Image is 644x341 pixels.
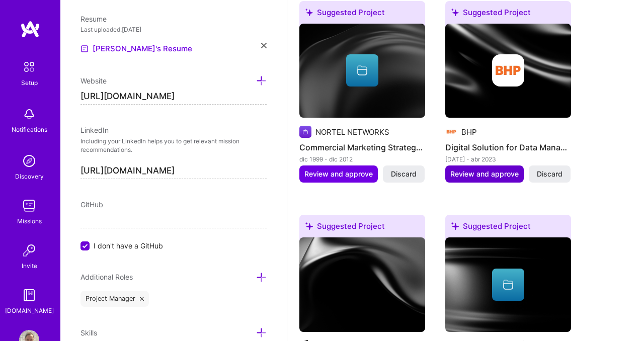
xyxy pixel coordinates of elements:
img: logo [20,20,40,38]
span: LinkedIn [80,126,109,134]
div: Invite [22,261,37,271]
img: guide book [19,285,39,305]
img: Invite [19,240,39,261]
span: Discard [537,169,562,179]
div: Setup [21,77,38,88]
div: Suggested Project [445,215,571,241]
img: Resume [80,45,89,53]
img: Company logo [445,126,457,138]
button: Discard [529,165,571,183]
h4: Commercial Marketing Strategy Development [299,141,425,154]
div: Add other links [80,75,107,86]
div: NORTEL NETWORKS [315,127,389,137]
button: Review and approve [299,165,378,183]
i: icon SuggestedTeams [451,9,459,16]
div: Suggested Project [299,215,425,241]
div: Suggested Project [445,1,571,28]
img: bell [19,104,39,124]
button: Review and approve [445,165,524,183]
img: cover [445,24,571,118]
img: cover [299,237,425,332]
div: Last uploaded: [DATE] [80,24,267,35]
button: Discard [383,165,425,183]
img: Company logo [299,126,311,138]
span: I don't have a GitHub [94,240,163,251]
input: http://... [80,89,267,105]
img: teamwork [19,196,39,216]
i: icon SuggestedTeams [305,222,313,230]
i: icon Close [261,43,267,48]
img: cover [445,237,571,332]
span: Website [80,76,107,85]
span: GitHub [80,200,103,209]
img: discovery [19,151,39,171]
i: icon SuggestedTeams [305,9,313,16]
h4: Digital Solution for Data Management [445,141,571,154]
div: BHP [461,127,477,137]
div: Project Manager [80,291,149,307]
img: Company logo [492,54,524,87]
i: icon Close [140,297,144,301]
img: Company logo [346,269,378,301]
span: Review and approve [304,169,373,179]
span: Review and approve [450,169,519,179]
span: Discard [391,169,417,179]
span: Resume [80,15,107,23]
div: [DATE] - abr 2023 [445,154,571,164]
p: Including your LinkedIn helps you to get relevant mission recommendations. [80,137,267,154]
div: [DOMAIN_NAME] [5,305,54,316]
img: setup [19,56,40,77]
div: Discovery [15,171,44,182]
span: Additional Roles [80,273,133,281]
a: [PERSON_NAME]'s Resume [80,43,192,55]
span: Skills [80,328,97,337]
div: Suggested Project [299,1,425,28]
img: cover [299,24,425,118]
i: icon SuggestedTeams [451,222,459,230]
div: Missions [17,216,42,226]
div: dic 1999 - dic 2012 [299,154,425,164]
div: Notifications [12,124,47,135]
